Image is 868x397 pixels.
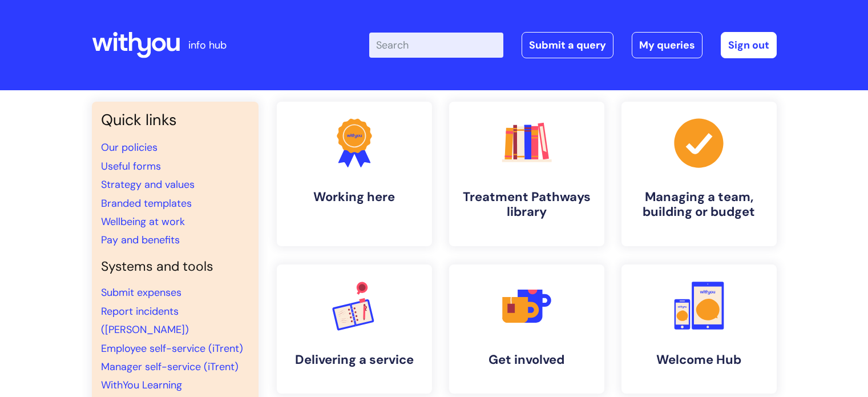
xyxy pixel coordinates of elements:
a: Report incidents ([PERSON_NAME]) [101,304,189,336]
a: Sign out [721,32,777,58]
a: Employee self-service (iTrent) [101,342,243,355]
a: Welcome Hub [621,264,777,394]
a: Get involved [449,264,604,394]
a: Manager self-service (iTrent) [101,360,239,374]
a: Managing a team, building or budget [621,102,777,246]
h4: Working here [286,190,423,204]
a: Delivering a service [277,264,432,394]
h4: Get involved [458,352,595,367]
a: WithYou Learning [101,378,182,392]
div: | - [369,32,777,58]
a: Our policies [101,141,158,154]
a: Submit a query [522,32,613,58]
h4: Welcome Hub [631,352,768,367]
a: Submit expenses [101,286,181,299]
a: Useful forms [101,159,161,173]
a: Pay and benefits [101,233,180,247]
a: Strategy and values [101,178,195,191]
h4: Managing a team, building or budget [631,190,768,220]
a: Wellbeing at work [101,215,185,228]
h4: Systems and tools [101,259,249,275]
h4: Delivering a service [286,352,423,367]
p: info hub [188,36,227,54]
h4: Treatment Pathways library [458,190,595,220]
a: My queries [632,32,703,58]
h3: Quick links [101,111,249,129]
a: Working here [277,102,432,246]
a: Treatment Pathways library [449,102,604,246]
input: Search [369,33,503,58]
a: Branded templates [101,197,192,210]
